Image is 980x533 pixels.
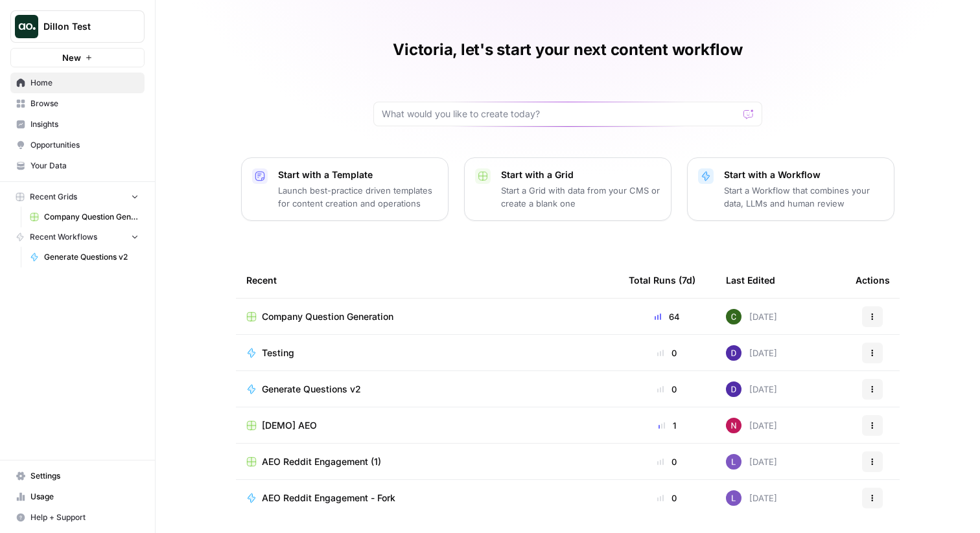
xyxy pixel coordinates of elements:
img: rn7sh892ioif0lo51687sih9ndqw [726,490,741,506]
div: Actions [856,262,890,298]
img: Dillon Test Logo [15,15,38,38]
div: Last Edited [726,262,775,298]
img: 14qrvic887bnlg6dzgoj39zarp80 [726,309,741,324]
div: Recent [246,262,608,298]
span: New [62,51,81,64]
img: 6clbhjv5t98vtpq4yyt91utag0vy [726,381,741,397]
span: [DEMO] AEO [262,419,317,432]
span: Company Question Generation [262,310,393,323]
div: 0 [629,383,705,396]
span: Generate Questions v2 [262,383,361,396]
a: AEO Reddit Engagement (1) [246,455,608,468]
a: Usage [10,486,145,507]
p: Start with a Grid [501,168,660,181]
span: Recent Workflows [30,231,97,243]
a: Company Question Generation [246,310,608,323]
button: New [10,48,145,67]
span: Recent Grids [30,191,77,203]
p: Launch best-practice driven templates for content creation and operations [278,184,437,210]
p: Start a Grid with data from your CMS or create a blank one [501,184,660,210]
span: Help + Support [30,512,139,523]
div: [DATE] [726,490,777,506]
span: Insights [30,119,139,130]
a: Settings [10,466,145,486]
a: Browse [10,93,145,114]
button: Recent Workflows [10,227,145,247]
img: rn7sh892ioif0lo51687sih9ndqw [726,454,741,470]
a: [DEMO] AEO [246,419,608,432]
a: Insights [10,114,145,135]
div: [DATE] [726,418,777,433]
span: AEO Reddit Engagement (1) [262,455,381,468]
div: [DATE] [726,381,777,397]
button: Start with a TemplateLaunch best-practice driven templates for content creation and operations [241,157,449,221]
img: 6clbhjv5t98vtpq4yyt91utag0vy [726,345,741,361]
span: Testing [262,346,294,359]
span: Opportunities [30,139,139,151]
span: Browse [30,98,139,109]
img: 809rsgs8fojgkhnibtwc28oh1nli [726,418,741,433]
div: 0 [629,492,705,505]
div: [DATE] [726,345,777,361]
a: Testing [246,346,608,359]
div: 1 [629,419,705,432]
button: Recent Grids [10,187,145,207]
div: Total Runs (7d) [629,262,695,298]
a: Your Data [10,155,145,176]
span: Company Question Generation [44,211,139,223]
a: Company Question Generation [24,207,145,227]
button: Help + Support [10,507,145,528]
span: Home [30,77,139,89]
button: Start with a GridStart a Grid with data from your CMS or create a blank one [464,157,671,221]
span: AEO Reddit Engagement - Fork [262,492,395,505]
a: Generate Questions v2 [24,247,145,267]
div: 0 [629,455,705,468]
p: Start with a Template [278,168,437,181]
a: AEO Reddit Engagement - Fork [246,492,608,505]
span: Your Data [30,160,139,172]
span: Dillon Test [43,20,122,33]
span: Settings [30,470,139,482]
input: What would you like to create today? [382,108,738,120]
p: Start with a Workflow [724,168,883,181]
div: [DATE] [726,454,777,470]
button: Start with a WorkflowStart a Workflow that combines your data, LLMs and human review [687,157,894,221]
a: Home [10,73,145,93]
span: Generate Questions v2 [44,251,139,263]
h1: Victoria, let's start your next content workflow [393,40,742,60]
div: 64 [629,310,705,323]
p: Start a Workflow that combines your data, LLMs and human review [724,184,883,210]
a: Opportunities [10,135,145,155]
div: 0 [629,346,705,359]
a: Generate Questions v2 [246,383,608,396]
div: [DATE] [726,309,777,324]
button: Workspace: Dillon Test [10,10,145,43]
span: Usage [30,491,139,503]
